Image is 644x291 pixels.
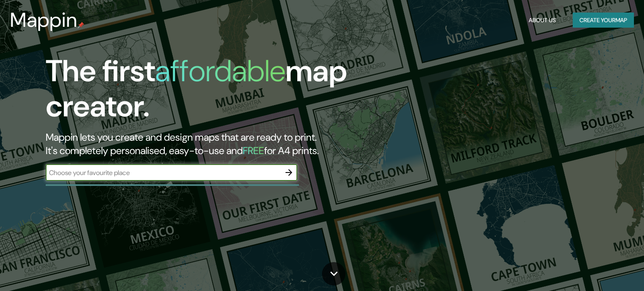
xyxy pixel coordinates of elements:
h1: The first map creator. [46,54,368,131]
img: mappin-pin [78,22,84,28]
h2: Mappin lets you create and design maps that are ready to print. It's completely personalised, eas... [46,131,368,157]
input: Choose your favourite place [46,168,280,178]
button: Create yourmap [573,13,634,28]
h5: FREE [243,144,264,157]
h3: Mappin [10,8,78,32]
button: About Us [525,13,559,28]
h1: affordable [155,52,286,90]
